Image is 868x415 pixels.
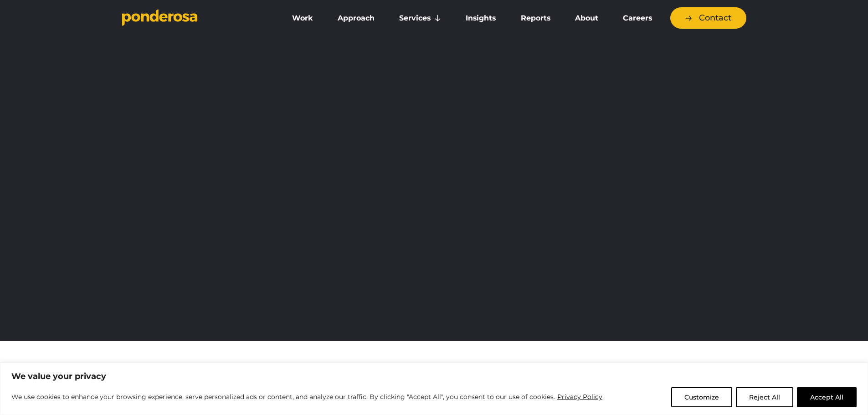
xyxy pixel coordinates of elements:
[671,387,732,407] button: Customize
[670,7,746,29] a: Contact
[11,371,857,382] p: We value your privacy
[282,9,324,28] a: Work
[389,9,452,28] a: Services
[797,387,857,407] button: Accept All
[327,9,385,28] a: Approach
[510,9,561,28] a: Reports
[122,9,268,27] a: Go to homepage
[736,387,793,407] button: Reject All
[612,9,663,28] a: Careers
[557,391,603,402] a: Privacy Policy
[11,391,603,402] p: We use cookies to enhance your browsing experience, serve personalized ads or content, and analyz...
[455,9,506,28] a: Insights
[565,9,609,28] a: About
